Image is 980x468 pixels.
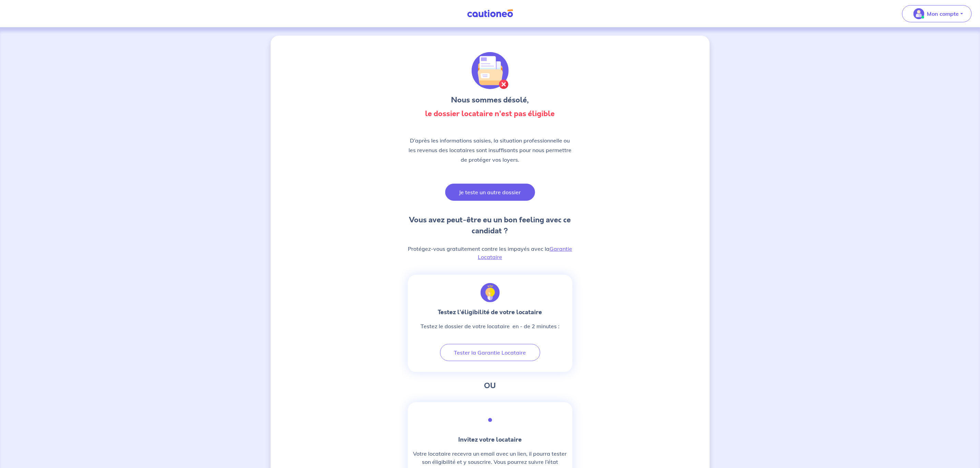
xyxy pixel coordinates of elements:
h3: Vous avez peut-être eu un bon feeling avec ce candidat ? [408,214,572,236]
button: illu_account_valid_menu.svgMon compte [902,5,972,22]
h3: Nous sommes désolé, [408,95,572,106]
strong: le dossier locataire n'est pas éligible [425,108,555,119]
img: illu_invit.svg [481,410,500,430]
p: D’après les informations saisies, la situation professionnelle ou les revenus des locataires sont... [408,136,572,164]
img: illu_folder_cancel.svg [472,52,509,89]
strong: Testez l’éligibilité de votre locataire [438,308,542,317]
button: Je teste un autre dossier [445,184,535,201]
p: Mon compte [927,10,959,18]
strong: Invitez votre locataire [458,435,522,444]
p: Testez le dossier de votre locataire en - de 2 minutes : [421,322,559,330]
button: Tester la Garantie Locataire [440,344,540,361]
img: Cautioneo [464,9,516,18]
h3: OU [408,380,572,391]
p: Protégez-vous gratuitement contre les impayés avec la [408,245,572,261]
img: illu_idea.svg [481,283,500,302]
img: illu_account_valid_menu.svg [913,8,924,19]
